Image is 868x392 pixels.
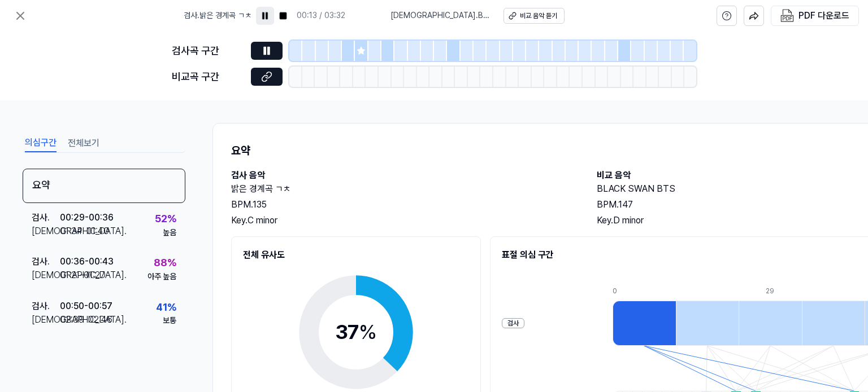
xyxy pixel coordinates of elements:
img: share [749,11,759,21]
div: Key. C minor [231,214,574,227]
div: 비교곡 구간 [172,69,244,85]
div: BPM. 135 [231,198,574,212]
span: [DEMOGRAPHIC_DATA] . BLACK SWAN BTS [390,10,490,21]
div: 88 % [154,255,176,271]
div: 02:39 - 02:46 [60,313,112,327]
div: [DEMOGRAPHIC_DATA] . [32,224,60,238]
div: 01:21 - 01:27 [60,268,105,282]
h2: 검사 음악 [231,169,574,182]
img: PDF Download [780,9,794,23]
div: 보통 [163,315,176,327]
button: 비교 음악 듣기 [504,8,565,24]
div: 00:50 - 00:57 [60,299,112,313]
div: 37 [335,317,377,347]
div: 41 % [156,299,176,316]
h2: 밝은 경계곡 ㄱㅊ [231,182,574,196]
div: 아주 높음 [147,271,176,283]
button: 전체보기 [68,134,99,152]
div: 00:13 / 03:32 [297,10,345,21]
div: 검사 . [32,299,60,313]
div: 검사 [502,318,524,329]
div: 00:36 - 00:43 [60,255,114,268]
div: PDF 다운로드 [798,8,849,23]
div: 0 [613,287,676,296]
div: 비교 음악 듣기 [520,11,557,21]
div: 요약 [23,169,185,203]
button: help [717,6,737,26]
div: 검사 . [32,255,60,268]
button: 의심구간 [25,134,57,152]
div: [DEMOGRAPHIC_DATA] . [32,268,60,282]
div: [DEMOGRAPHIC_DATA] . [32,313,60,327]
div: 검사 . [32,211,60,224]
div: 높음 [163,227,176,239]
div: 01:34 - 01:40 [60,224,109,238]
div: 00:29 - 00:36 [60,211,114,224]
span: % [359,320,377,344]
svg: help [722,10,732,21]
div: 29 [766,287,829,296]
span: 검사 . 밝은 경계곡 ㄱㅊ [184,10,251,21]
button: PDF 다운로드 [778,6,852,25]
div: 52 % [155,211,176,227]
div: 검사곡 구간 [172,43,244,59]
h2: 전체 유사도 [243,248,469,262]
